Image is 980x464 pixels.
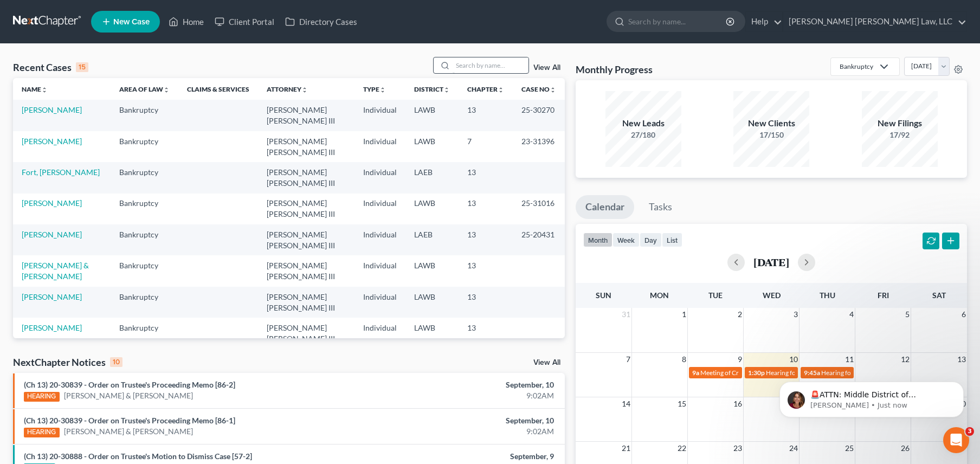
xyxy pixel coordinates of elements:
td: LAWB [405,318,459,349]
a: Client Portal [209,12,280,31]
a: Area of Lawunfold_more [119,85,170,93]
span: 7 [625,353,631,366]
span: 14 [621,397,631,410]
div: HEARING [24,392,60,402]
iframe: Intercom live chat [943,427,969,453]
a: Fort, [PERSON_NAME] [22,167,100,177]
i: unfold_more [163,87,170,93]
td: Individual [354,224,405,255]
a: Directory Cases [280,12,363,31]
a: [PERSON_NAME] [22,323,82,332]
a: (Ch 13) 20-30839 - Order on Trustee's Proceeding Memo [86-1] [24,416,235,425]
span: Thu [820,291,835,300]
i: unfold_more [550,87,556,93]
div: 9:02AM [385,390,555,401]
a: (Ch 13) 20-30888 - Order on Trustee's Motion to Dismiss Case [57-2] [24,452,252,461]
td: [PERSON_NAME] [PERSON_NAME] III [258,162,354,193]
div: 27/180 [605,130,681,140]
span: Tue [708,291,723,300]
span: 12 [900,353,911,366]
span: Wed [763,291,781,300]
td: Bankruptcy [111,318,178,349]
button: month [583,233,612,247]
span: 13 [956,353,967,366]
td: [PERSON_NAME] [PERSON_NAME] III [258,224,354,255]
span: 22 [676,442,687,455]
a: [PERSON_NAME] & [PERSON_NAME] [64,426,193,437]
td: [PERSON_NAME] [PERSON_NAME] III [258,255,354,286]
td: Individual [354,255,405,286]
td: [PERSON_NAME] [PERSON_NAME] III [258,318,354,349]
td: LAWB [405,287,459,318]
a: Home [163,12,209,31]
span: 24 [788,442,799,455]
td: LAWB [405,100,459,131]
td: 13 [459,224,513,255]
span: 2 [737,308,743,321]
span: 3 [965,427,974,436]
td: Bankruptcy [111,255,178,286]
td: [PERSON_NAME] [PERSON_NAME] III [258,287,354,318]
a: Case Nounfold_more [521,85,556,93]
span: 21 [621,442,631,455]
div: 17/92 [862,130,938,140]
td: [PERSON_NAME] [PERSON_NAME] III [258,100,354,131]
a: [PERSON_NAME] & [PERSON_NAME] [22,261,89,281]
span: 9a [692,369,699,377]
td: 13 [459,194,513,224]
a: [PERSON_NAME] [22,292,82,301]
td: Individual [354,194,405,224]
span: 5 [904,308,911,321]
i: unfold_more [379,87,386,93]
td: Individual [354,131,405,162]
iframe: Intercom notifications message [763,359,980,435]
td: Individual [354,318,405,349]
i: unfold_more [301,87,308,93]
a: Typeunfold_more [363,85,386,93]
td: Individual [354,100,405,131]
td: 25-20431 [513,224,565,255]
span: 23 [732,442,743,455]
div: New Clients [733,117,809,130]
div: September, 10 [385,415,555,426]
td: 13 [459,287,513,318]
td: [PERSON_NAME] [PERSON_NAME] III [258,194,354,224]
a: View All [533,359,560,366]
td: 23-31396 [513,131,565,162]
a: [PERSON_NAME] [22,105,82,114]
td: Bankruptcy [111,287,178,318]
td: Bankruptcy [111,194,178,224]
div: Recent Cases [13,61,88,74]
div: New Leads [605,117,681,130]
a: [PERSON_NAME] [22,198,82,208]
a: [PERSON_NAME] [PERSON_NAME] Law, LLC [783,12,966,31]
h3: Monthly Progress [576,63,653,76]
span: 16 [732,397,743,410]
i: unfold_more [498,87,504,93]
a: Districtunfold_more [414,85,450,93]
span: Sat [932,291,946,300]
input: Search by name... [453,57,528,73]
td: 25-30270 [513,100,565,131]
div: NextChapter Notices [13,356,122,369]
td: Bankruptcy [111,162,178,193]
span: 25 [844,442,855,455]
input: Search by name... [628,11,727,31]
a: Help [746,12,782,31]
div: Bankruptcy [840,62,873,71]
button: day [640,233,662,247]
td: 25-31016 [513,194,565,224]
a: View All [533,64,560,72]
a: [PERSON_NAME] [22,137,82,146]
div: September, 10 [385,379,555,390]
a: (Ch 13) 20-30839 - Order on Trustee's Proceeding Memo [86-2] [24,380,235,389]
button: list [662,233,682,247]
h2: [DATE] [753,256,789,268]
span: Fri [878,291,889,300]
a: Tasks [639,195,682,219]
span: New Case [113,18,150,26]
td: 7 [459,131,513,162]
span: 4 [848,308,855,321]
td: Individual [354,287,405,318]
